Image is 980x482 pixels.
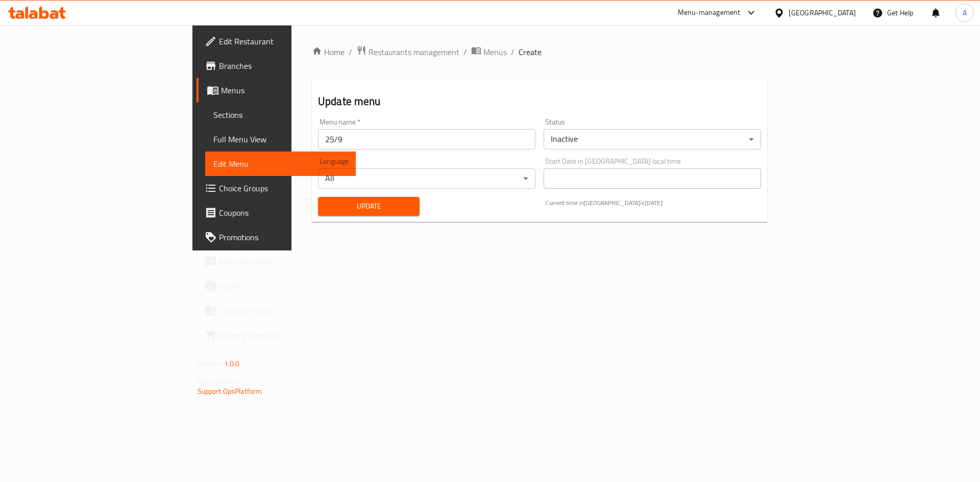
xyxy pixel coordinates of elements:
div: [GEOGRAPHIC_DATA] [789,7,856,18]
div: All [318,168,535,189]
button: Update [318,197,420,216]
a: Sections [205,103,356,127]
span: Get support on: [198,374,244,388]
li: / [511,46,514,58]
a: Choice Groups [197,176,356,200]
span: Version: [198,357,223,370]
span: Menus [483,46,507,58]
input: Please enter Menu name [318,129,535,149]
p: Current time in [GEOGRAPHIC_DATA] is [DATE] [546,198,761,208]
span: Menus [221,84,348,96]
a: Branches [197,54,356,78]
a: Coupons [197,200,356,225]
h2: Update menu [318,94,761,109]
span: Full Menu View [213,133,348,145]
div: Menu-management [678,7,741,19]
div: Inactive [544,129,761,149]
span: Branches [219,60,348,72]
span: Choice Groups [219,182,348,194]
span: Edit Restaurant [219,35,348,47]
a: Menu disclaimer [197,249,356,274]
span: Sections [213,109,348,121]
a: Menus [471,45,507,59]
nav: breadcrumb [312,45,767,59]
span: Update [326,200,411,213]
a: Support.OpsPlatform [198,385,262,398]
a: Full Menu View [205,127,356,151]
span: Menu disclaimer [219,256,348,268]
span: Restaurants management [369,46,459,58]
a: Upsell [197,274,356,298]
span: Coupons [219,207,348,219]
a: Menus [197,78,356,103]
a: Edit Restaurant [197,29,356,54]
span: A [963,7,967,18]
span: Grocery Checklist [219,329,348,341]
a: Grocery Checklist [197,323,356,347]
span: Promotions [219,231,348,243]
a: Promotions [197,225,356,249]
span: 1.0.0 [224,357,240,370]
span: Create [519,46,542,58]
a: Coverage Report [197,298,356,323]
a: Edit Menu [205,151,356,176]
a: Restaurants management [356,45,459,59]
li: / [463,46,467,58]
span: Upsell [219,280,348,292]
span: Edit Menu [213,158,348,170]
span: Coverage Report [219,305,348,317]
